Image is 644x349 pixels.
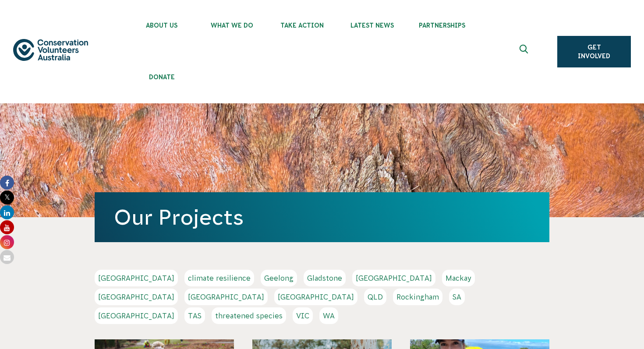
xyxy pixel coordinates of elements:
a: VIC [293,307,313,324]
a: [GEOGRAPHIC_DATA] [95,289,178,305]
a: SA [449,289,465,305]
a: [GEOGRAPHIC_DATA] [352,270,435,286]
img: logo.svg [13,39,88,61]
a: climate resilience [184,270,254,286]
span: Expand search box [520,45,531,59]
button: Expand search box Close search box [514,41,535,62]
span: About Us [127,22,197,29]
a: threatened species [212,307,286,324]
a: WA [319,307,338,324]
a: Mackay [442,270,475,286]
a: [GEOGRAPHIC_DATA] [184,289,268,305]
a: Rockingham [393,289,442,305]
a: [GEOGRAPHIC_DATA] [274,289,357,305]
span: Donate [127,74,197,81]
a: [GEOGRAPHIC_DATA] [95,307,178,324]
span: Take Action [267,22,337,29]
a: TAS [184,307,205,324]
a: Gladstone [304,270,346,286]
a: [GEOGRAPHIC_DATA] [95,270,178,286]
a: Get Involved [557,36,631,67]
span: What We Do [197,22,267,29]
a: Geelong [261,270,297,286]
span: Latest News [337,22,407,29]
span: Partnerships [407,22,477,29]
a: Our Projects [114,205,244,229]
a: QLD [364,289,386,305]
